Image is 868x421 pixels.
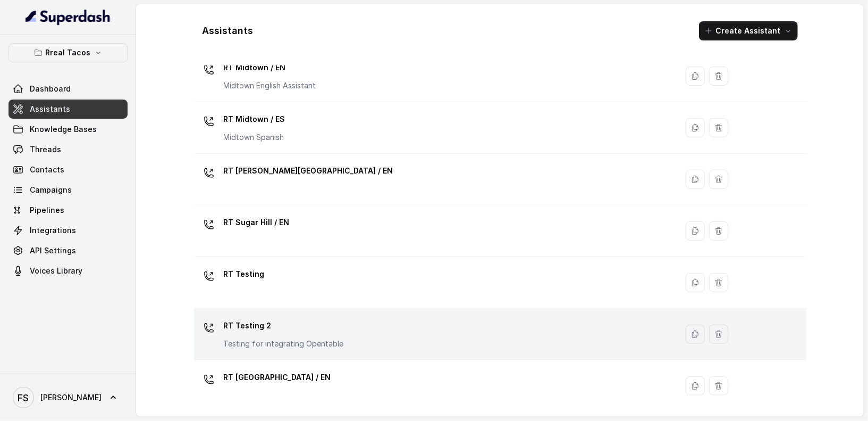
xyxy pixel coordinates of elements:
a: Pipelines [9,201,128,220]
a: Campaigns [9,180,128,200]
button: Rreal Tacos [9,43,128,62]
img: light.svg [26,9,111,26]
text: FS [18,392,29,403]
span: Voices Library [30,266,82,276]
p: RT Midtown / EN [224,59,316,76]
span: API Settings [30,245,76,256]
a: Dashboard [9,79,128,98]
button: Create Assistant [699,21,798,40]
span: Pipelines [30,205,64,216]
a: Assistants [9,100,128,119]
a: Knowledge Bases [9,120,128,139]
span: Assistants [30,104,70,114]
span: [PERSON_NAME] [40,392,102,403]
span: Campaigns [30,185,72,195]
a: Threads [9,140,128,159]
a: API Settings [9,241,128,260]
p: Midtown Spanish [224,132,285,143]
p: Midtown English Assistant [224,80,316,91]
a: [PERSON_NAME] [9,383,128,412]
p: RT [GEOGRAPHIC_DATA] / EN [224,369,331,386]
span: Integrations [30,225,76,236]
p: RT Midtown / ES [224,111,285,128]
h1: Assistants [203,22,254,39]
span: Threads [30,144,61,155]
a: Contacts [9,160,128,179]
p: Testing for integrating Opentable [224,339,344,349]
span: Dashboard [30,84,71,94]
p: Rreal Tacos [46,46,91,59]
p: RT [PERSON_NAME][GEOGRAPHIC_DATA] / EN [224,162,393,179]
a: Voices Library [9,261,128,280]
p: RT Testing 2 [224,317,344,334]
span: Knowledge Bases [30,124,97,135]
p: RT Testing [224,266,265,283]
a: Integrations [9,221,128,240]
p: RT Sugar Hill / EN [224,214,290,231]
span: Contacts [30,164,64,175]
